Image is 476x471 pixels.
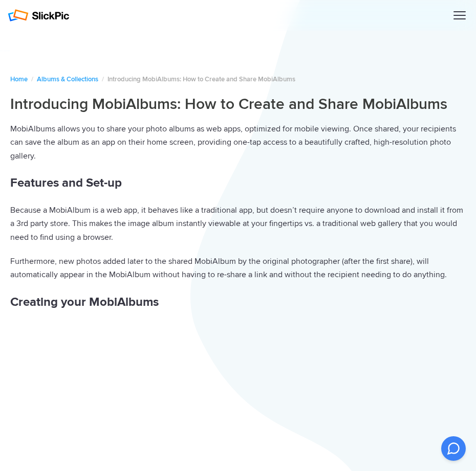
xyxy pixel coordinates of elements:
[10,292,466,312] h2: Creating your MobiAlbums
[10,122,466,163] p: MobiAlbums allows you to share your photo albums as web apps, optimized for mobile viewing. Once ...
[10,256,445,280] span: Furthermore, new photos added later to the shared MobiAlbum by the original photographer (after t...
[107,75,295,83] span: Introducing MobiAlbums: How to Create and Share MobiAlbums
[10,75,28,83] a: Home
[31,75,33,83] span: /
[10,95,466,114] h1: Introducing MobiAlbums: How to Create and Share MobiAlbums
[10,205,463,242] span: Because a MobiAlbum is a web app, it behaves like a traditional app, but doesn’t require anyone t...
[10,173,466,193] h2: Features and Set-up
[102,75,104,83] span: /
[445,270,447,280] span: .
[37,75,98,83] a: Albums & Collections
